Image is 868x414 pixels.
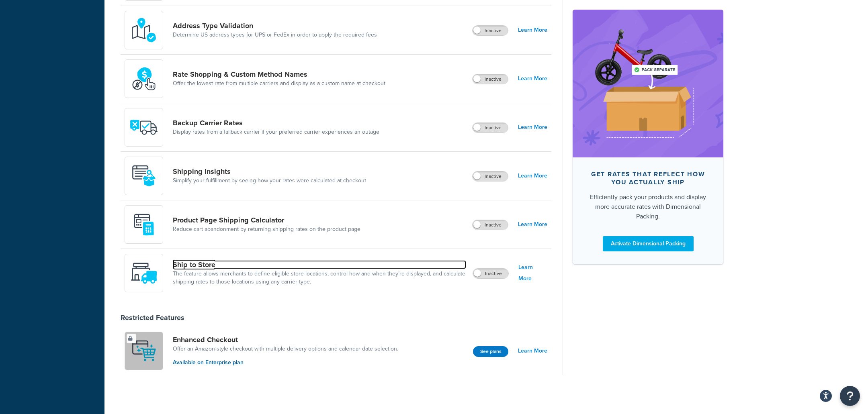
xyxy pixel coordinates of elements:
[473,74,508,84] label: Inactive
[518,262,547,284] a: Learn More
[173,21,377,30] a: Address Type Validation
[173,31,377,39] a: Determine US address types for UPS or FedEx in order to apply the required fees
[173,128,379,136] a: Display rates from a fallback carrier if your preferred carrier experiences an outage
[130,113,158,141] img: icon-duo-feat-backup-carrier-4420b188.png
[173,70,385,79] a: Rate Shopping & Custom Method Names
[473,123,508,133] label: Inactive
[518,122,547,133] a: Learn More
[473,346,508,357] button: See plans
[585,170,710,186] div: Get rates that reflect how you actually ship
[518,170,547,182] a: Learn More
[173,270,466,286] a: The feature allows merchants to define eligible store locations, control how and when they’re dis...
[840,386,860,406] button: Open Resource Center
[130,162,158,190] img: Acw9rhKYsOEjAAAAAElFTkSuQmCC
[518,24,547,36] a: Learn More
[518,345,547,357] a: Learn More
[130,16,158,44] img: kIG8fy0lQAAAABJRU5ErkJggg==
[173,177,366,185] a: Simplify your fulfillment by seeing how your rates were calculated at checkout
[173,225,360,233] a: Reduce cart abandonment by returning shipping rates on the product page
[173,118,379,127] a: Backup Carrier Rates
[603,236,694,251] a: Activate Dimensional Packing
[173,358,398,367] p: Available on Enterprise plan
[473,171,508,181] label: Inactive
[130,210,158,239] img: +D8d0cXZM7VpdAAAAAElFTkSuQmCC
[585,192,710,221] div: Efficiently pack your products and display more accurate rates with Dimensional Packing.
[585,22,711,145] img: feature-image-dim-d40ad3071a2b3c8e08177464837368e35600d3c5e73b18a22c1e4bb210dc32ac.png
[473,26,508,35] label: Inactive
[473,269,508,278] label: Inactive
[130,65,158,93] img: icon-duo-feat-rate-shopping-ecdd8bed.png
[173,345,398,353] a: Offer an Amazon-style checkout with multiple delivery options and calendar date selection.
[473,220,508,230] label: Inactive
[173,216,360,224] a: Product Page Shipping Calculator
[173,335,398,344] a: Enhanced Checkout
[173,80,385,88] a: Offer the lowest rate from multiple carriers and display as a custom name at checkout
[518,219,547,230] a: Learn More
[173,167,366,176] a: Shipping Insights
[121,313,184,322] div: Restricted Features
[173,260,466,269] a: Ship to Store
[518,73,547,84] a: Learn More
[130,259,158,287] img: icon-duo-feat-ship-to-store-7c4d6248.svg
